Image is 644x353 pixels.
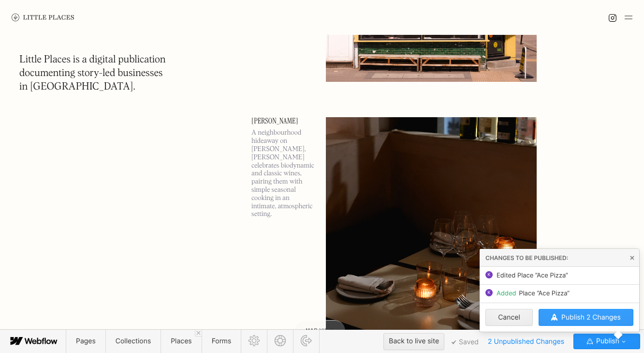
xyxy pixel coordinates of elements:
[294,320,346,341] a: Map view
[485,254,568,261] span: Changes to be published:
[497,290,516,297] span: Added
[195,330,202,337] a: Close 'Places' tab
[452,340,479,345] span: Saved
[383,333,444,350] button: Back to live site
[306,328,334,333] span: Map view
[539,309,633,326] button: Publish 2 Changes
[561,313,621,322] span: Publish 2 Changes
[251,129,314,218] p: A neighbourhood hideaway on [PERSON_NAME], [PERSON_NAME] celebrates biodynamic and classic wines,...
[116,337,151,345] span: Collections
[483,334,569,349] span: 2 Unpublished Changes
[19,53,166,94] h1: Little Places is a digital publication documenting story-led businesses in [GEOGRAPHIC_DATA].
[76,337,96,345] span: Pages
[251,117,314,125] a: [PERSON_NAME]
[573,334,640,349] button: Publish
[389,334,439,349] div: Back to live site
[212,337,232,345] span: Forms
[485,309,533,326] button: Cancel
[497,272,633,279] span: Edited Place ”Ace Pizza“
[497,290,633,297] span: Place ”Ace Pizza“
[171,337,191,345] span: Places
[594,334,619,349] span: Publish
